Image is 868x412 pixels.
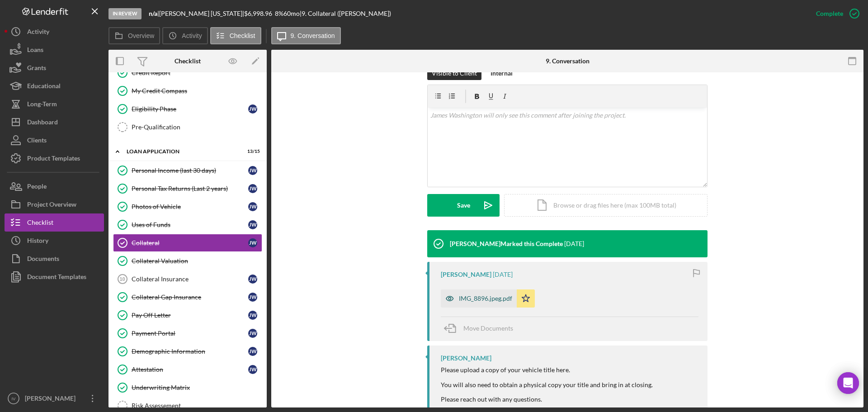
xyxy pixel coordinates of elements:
[5,149,104,167] button: Product Templates
[113,379,262,397] a: Underwriting Matrix
[493,271,513,278] time: 2025-08-13 03:21
[248,329,257,338] div: J W
[27,77,61,97] div: Educational
[113,306,262,324] a: Pay Off LetterJW
[5,113,104,131] a: Dashboard
[113,82,262,100] a: My Credit Compass
[113,118,262,136] a: Pre-Qualification
[457,194,470,217] div: Save
[132,402,262,409] div: Risk Assessement
[113,252,262,270] a: Collateral Valuation
[5,59,104,77] button: Grants
[230,32,255,39] label: Checklist
[108,27,160,44] button: Overview
[459,295,512,302] div: IMG_8896.jpeg.pdf
[5,77,104,95] button: Educational
[132,123,262,131] div: Pre-Qualification
[441,355,491,362] div: [PERSON_NAME]
[132,257,262,265] div: Collateral Valuation
[113,270,262,288] a: 10Collateral InsuranceJW
[291,32,335,39] label: 9. Conversation
[450,240,563,247] div: [PERSON_NAME] Marked this Complete
[132,366,248,373] div: Attestation
[132,330,248,337] div: Payment Portal
[427,194,500,217] button: Save
[5,95,104,113] a: Long-Term
[441,271,491,278] div: [PERSON_NAME]
[113,342,262,360] a: Demographic InformationJW
[132,87,262,95] div: My Credit Compass
[113,161,262,180] a: Personal Income (last 30 days)JW
[113,198,262,216] a: Photos of VehicleJW
[113,100,262,118] a: Eligibility PhaseJW
[5,195,104,213] button: Project Overview
[132,384,262,391] div: Underwriting Matrix
[275,10,283,17] div: 8 %
[132,348,248,355] div: Demographic Information
[27,41,43,61] div: Loans
[175,57,201,65] div: Checklist
[132,69,262,76] div: Credit Report
[11,396,16,401] text: IV
[27,131,47,152] div: Clients
[132,294,248,301] div: Collateral Gap Insurance
[113,234,262,252] a: CollateralJW
[113,180,262,198] a: Personal Tax Returns (Last 2 years)JW
[271,27,341,44] button: 9. Conversation
[248,365,257,374] div: J W
[27,149,80,170] div: Product Templates
[132,221,248,228] div: Uses of Funds
[5,389,104,407] button: IV[PERSON_NAME]
[248,184,257,193] div: J W
[132,203,248,210] div: Photos of Vehicle
[132,275,248,283] div: Collateral Insurance
[27,195,76,216] div: Project Overview
[132,105,248,113] div: Eligibility Phase
[27,250,59,270] div: Documents
[182,32,202,39] label: Activity
[128,32,154,39] label: Overview
[159,10,244,17] div: [PERSON_NAME] [US_STATE] |
[248,166,257,175] div: J W
[108,8,142,19] div: In Review
[113,360,262,379] a: AttestationJW
[248,104,257,114] div: J W
[5,213,104,232] button: Checklist
[837,372,859,394] div: Open Intercom Messenger
[427,66,481,80] button: Visible to Client
[27,232,48,252] div: History
[816,5,843,23] div: Complete
[27,95,57,115] div: Long-Term
[5,268,104,286] button: Document Templates
[248,347,257,356] div: J W
[248,220,257,229] div: J W
[5,23,104,41] button: Activity
[5,131,104,149] button: Clients
[441,366,653,374] div: Please upload a copy of your vehicle title here.
[113,216,262,234] a: Uses of FundsJW
[162,27,208,44] button: Activity
[5,250,104,268] button: Documents
[564,240,584,247] time: 2025-08-13 03:21
[132,167,248,174] div: Personal Income (last 30 days)
[463,324,513,332] span: Move Documents
[27,23,49,43] div: Activity
[5,177,104,195] button: People
[149,9,157,17] b: n/a
[132,185,248,192] div: Personal Tax Returns (Last 2 years)
[27,113,58,133] div: Dashboard
[210,27,261,44] button: Checklist
[132,239,248,246] div: Collateral
[248,293,257,302] div: J W
[119,276,125,282] tspan: 10
[5,232,104,250] button: History
[23,389,81,410] div: [PERSON_NAME]
[441,289,535,308] button: IMG_8896.jpeg.pdf
[113,324,262,342] a: Payment PortalJW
